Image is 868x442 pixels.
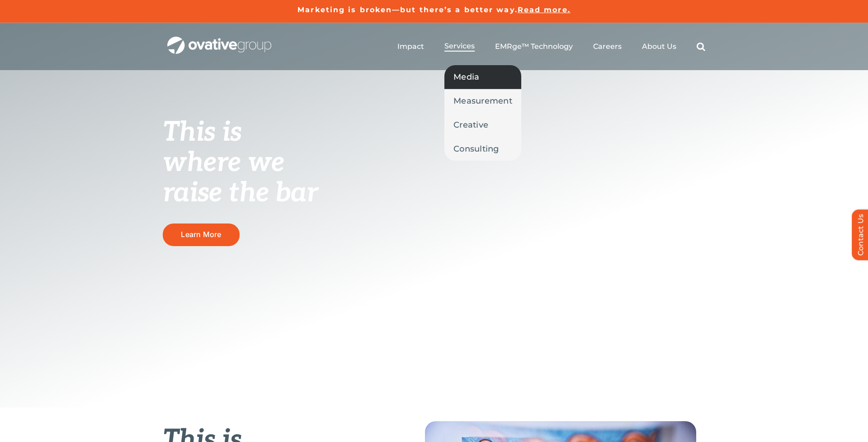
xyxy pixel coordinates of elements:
a: Consulting [444,137,521,161]
a: Measurement [444,89,521,113]
nav: Menu [397,32,705,61]
span: Consulting [453,143,499,155]
a: Impact [397,42,424,51]
a: Marketing is broken—but there’s a better way. [297,5,518,14]
a: Search [697,42,705,51]
a: Creative [444,113,521,137]
a: OG_Full_horizontal_WHT [167,36,271,44]
a: About Us [642,42,676,51]
span: Creative [453,119,488,131]
a: Media [444,65,521,89]
span: Media [453,71,479,83]
a: Careers [593,42,622,51]
span: Services [444,42,475,51]
a: Read more. [518,5,571,14]
a: Learn More [163,223,240,246]
a: EMRge™ Technology [495,42,573,51]
span: Measurement [453,95,512,107]
span: where we raise the bar [163,147,318,209]
span: This is [163,116,241,149]
span: Learn More [181,230,221,239]
a: Services [444,42,475,52]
